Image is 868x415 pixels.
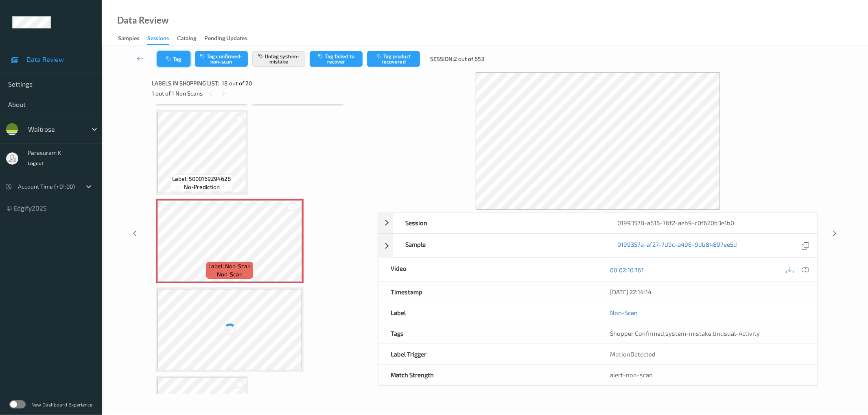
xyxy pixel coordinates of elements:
button: Tag product recovered [367,51,420,67]
a: Pending Updates [204,33,255,44]
div: [DATE] 22:14:14 [610,288,805,296]
div: MotionDetected [598,344,817,364]
a: Samples [118,33,147,44]
span: non-scan [217,270,243,278]
div: Label [378,302,598,323]
span: Label: Non-Scan [208,262,251,270]
span: no-prediction [184,183,220,191]
span: , , [610,330,760,337]
span: Shopper Confirmed [610,330,664,337]
a: Non-Scan [610,309,638,317]
div: Pending Updates [204,34,247,44]
span: system-mistake [665,330,711,337]
button: Tag failed to recover [310,51,363,67]
button: Tag [157,51,190,67]
span: 18 out of 20 [222,79,252,87]
div: Match Strength [378,365,598,385]
div: Data Review [117,16,168,24]
span: Labels in shopping list: [152,79,219,87]
div: Samples [118,34,139,44]
div: Session [393,213,605,233]
a: Catalog [177,33,204,44]
div: Sample0199357a-af27-7d9c-a496-9db84897ee5d [378,234,818,258]
div: 01993578-a616-76f2-aeb9-c0f620b3e1b0 [605,213,817,233]
div: Sample [393,234,605,257]
button: Tag confirmed-non-scan [195,51,248,67]
div: Sessions [147,34,169,45]
a: 00:02:10.761 [610,266,644,274]
span: 2 out of 653 [454,55,485,63]
div: Tags [378,323,598,343]
span: Session: [431,55,454,63]
div: alert-non-scan [610,371,805,379]
span: Unusual-Activity [713,330,760,337]
div: 1 out of 1 Non Scans [152,88,372,98]
div: Timestamp [378,282,598,302]
div: Label Trigger [378,344,598,364]
div: Catalog [177,34,196,44]
div: Session01993578-a616-76f2-aeb9-c0f620b3e1b0 [378,212,818,233]
a: Sessions [147,33,177,45]
button: Untag system-mistake [252,51,305,67]
a: 0199357a-af27-7d9c-a496-9db84897ee5d [617,240,737,251]
div: Video [378,258,598,281]
span: Label: 5000169294628 [172,175,231,183]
